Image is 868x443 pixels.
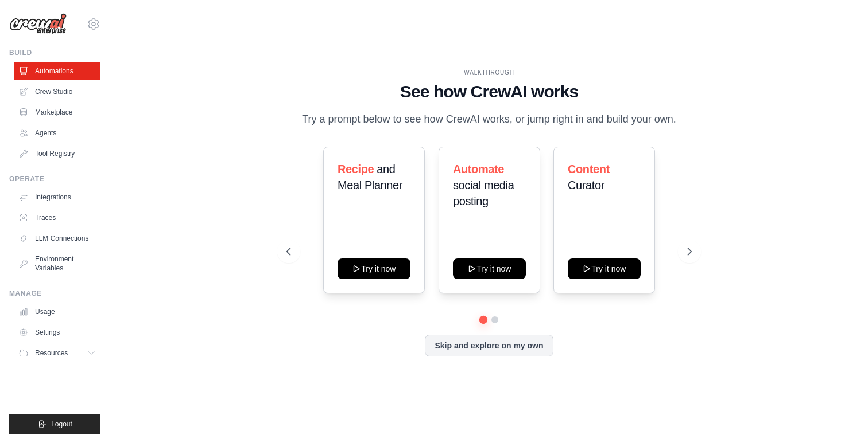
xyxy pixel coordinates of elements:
[14,83,100,101] a: Crew Studio
[425,335,553,356] button: Skip and explore on my own
[14,303,100,321] a: Usage
[286,81,692,102] h1: See how CrewAI works
[14,144,100,163] a: Tool Registry
[9,414,100,434] button: Logout
[338,163,374,175] span: Recipe
[14,344,100,362] button: Resources
[568,163,610,175] span: Content
[453,163,504,175] span: Automate
[568,258,641,279] button: Try it now
[14,188,100,206] a: Integrations
[14,62,100,80] a: Automations
[453,258,526,279] button: Try it now
[9,174,100,183] div: Operate
[338,258,410,279] button: Try it now
[14,229,100,248] a: LLM Connections
[14,323,100,342] a: Settings
[35,348,68,358] span: Resources
[568,179,604,191] span: Curator
[14,103,100,121] a: Marketplace
[296,111,682,128] p: Try a prompt below to see how CrewAI works, or jump right in and build your own.
[9,48,100,57] div: Build
[338,163,402,191] span: and Meal Planner
[14,209,100,227] a: Traces
[286,68,692,77] div: WALKTHROUGH
[9,13,67,35] img: Logo
[453,179,514,207] span: social media posting
[51,420,72,429] span: Logout
[14,250,100,277] a: Environment Variables
[9,289,100,298] div: Manage
[14,124,100,142] a: Agents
